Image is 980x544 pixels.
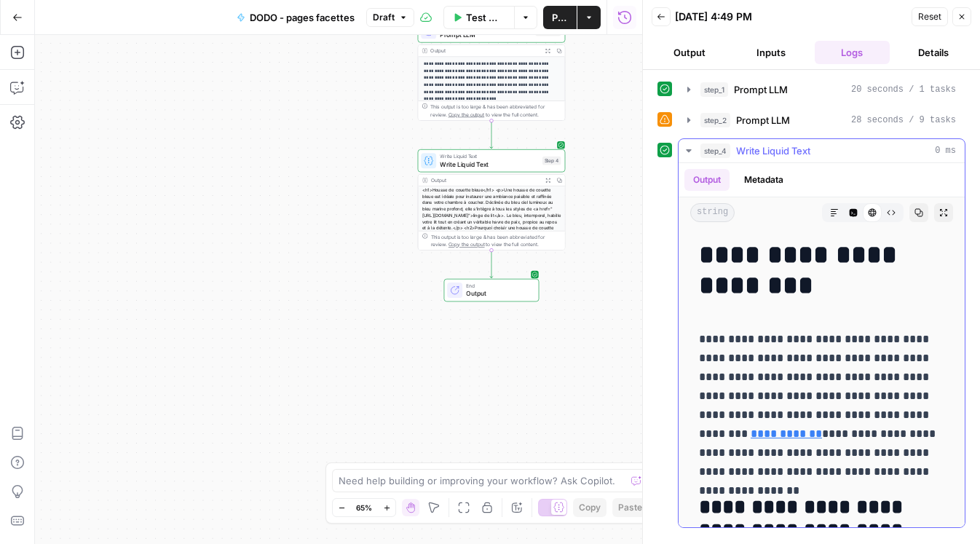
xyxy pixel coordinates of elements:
[612,498,648,517] button: Paste
[418,149,566,251] div: Write Liquid TextWrite Liquid TextStep 4Output<h1>Housse de couette bleue</h1> <p>Une housse de c...
[684,169,730,191] button: Output
[652,41,727,64] button: Output
[430,103,561,119] div: This output is too large & has been abbreviated for review. to view the full content.
[733,41,809,64] button: Inputs
[736,113,790,127] span: Prompt LLM
[552,10,568,25] span: Publish
[618,501,642,514] span: Paste
[440,153,538,160] span: Write Liquid Text
[542,157,561,165] div: Step 4
[935,144,956,157] span: 0 ms
[815,41,890,64] button: Logs
[700,143,730,158] span: step_4
[896,41,971,64] button: Details
[700,82,728,97] span: step_1
[430,176,539,184] div: Output
[356,502,372,513] span: 65%
[448,241,485,247] span: Copy the output
[679,78,965,101] button: 20 seconds / 1 tasks
[490,251,493,278] g: Edge from step_4 to end
[734,82,788,97] span: Prompt LLM
[851,114,956,127] span: 28 seconds / 9 tasks
[679,109,965,132] button: 28 seconds / 9 tasks
[418,279,566,301] div: EndOutput
[373,11,395,24] span: Draft
[448,111,485,117] span: Copy the output
[679,139,965,162] button: 0 ms
[535,26,561,36] div: Step 2
[228,6,363,29] button: DODO - pages facettes
[440,30,532,39] span: Prompt LLM
[679,163,965,527] div: 0 ms
[466,10,505,25] span: Test Workflow
[430,232,561,248] div: This output is too large & has been abbreviated for review. to view the full content.
[490,121,493,149] g: Edge from step_2 to step_4
[912,7,948,26] button: Reset
[250,10,355,25] span: DODO - pages facettes
[466,289,531,299] span: Output
[543,6,577,29] button: Publish
[573,498,606,517] button: Copy
[443,6,514,29] button: Test Workflow
[736,143,810,158] span: Write Liquid Text
[430,47,539,54] div: Output
[918,10,941,23] span: Reset
[735,169,792,191] button: Metadata
[366,8,414,27] button: Draft
[851,83,956,96] span: 20 seconds / 1 tasks
[690,203,735,222] span: string
[440,159,538,169] span: Write Liquid Text
[466,282,531,289] span: End
[700,113,730,127] span: step_2
[579,501,601,514] span: Copy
